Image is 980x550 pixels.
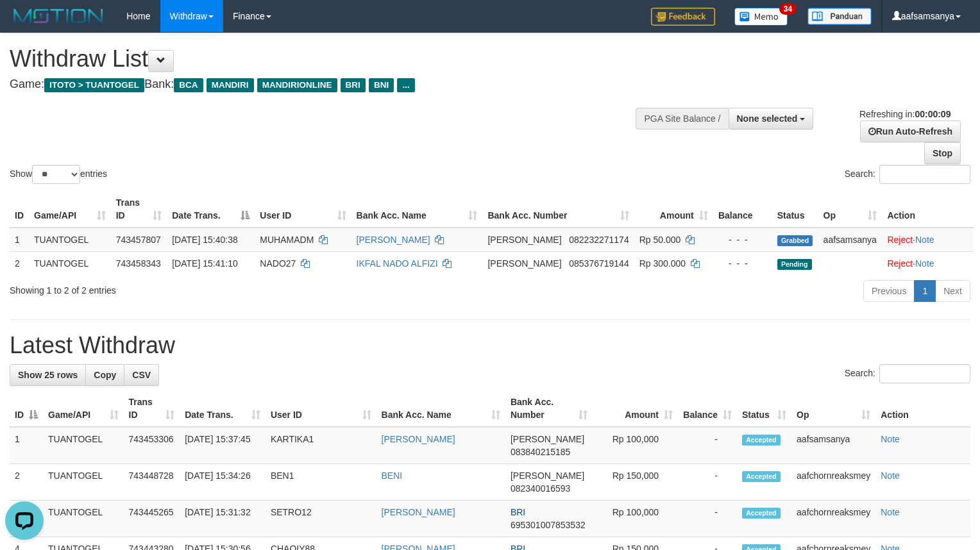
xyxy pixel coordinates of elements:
[881,507,900,517] a: Note
[569,258,629,269] span: Copy 085376719144 to clipboard
[772,191,818,228] th: Status
[879,364,970,383] input: Search:
[116,258,161,269] span: 743458343
[729,108,814,129] button: None selected
[487,235,561,245] span: [PERSON_NAME]
[10,228,29,252] td: 1
[85,364,124,386] a: Copy
[505,390,593,427] th: Bank Acc. Number: activate to sort column ascending
[18,370,78,380] span: Show 25 rows
[207,78,254,92] span: MANDIRI
[882,191,974,228] th: Action
[10,165,107,184] label: Show entries
[111,191,167,228] th: Trans ID: activate to sort column ascending
[357,235,430,245] a: [PERSON_NAME]
[43,464,124,501] td: TUANTOGEL
[593,464,678,501] td: Rp 150,000
[875,390,970,427] th: Action
[257,78,337,92] span: MANDIRIONLINE
[260,258,296,269] span: NADO27
[639,235,681,245] span: Rp 50.000
[807,8,872,25] img: panduan.png
[879,165,970,184] input: Search:
[10,464,43,501] td: 2
[863,280,915,302] a: Previous
[779,3,797,15] span: 34
[180,427,266,464] td: [DATE] 15:37:45
[915,109,950,119] strong: 00:00:09
[10,191,29,228] th: ID
[634,191,713,228] th: Amount: activate to sort column ascending
[43,501,124,537] td: TUANTOGEL
[29,228,111,252] td: TUANTOGEL
[124,501,180,537] td: 743445265
[124,464,180,501] td: 743448728
[351,191,483,228] th: Bank Acc. Name: activate to sort column ascending
[791,390,875,427] th: Op: activate to sort column ascending
[260,235,314,245] span: MUHAMADM
[914,280,936,302] a: 1
[172,258,237,269] span: [DATE] 15:41:10
[44,78,144,92] span: ITOTO > TUANTOGEL
[180,501,266,537] td: [DATE] 15:31:32
[511,471,584,481] span: [PERSON_NAME]
[742,435,781,446] span: Accepted
[29,251,111,275] td: TUANTOGEL
[593,427,678,464] td: Rp 100,000
[357,258,438,269] a: IKFAL NADO ALFIZI
[678,464,737,501] td: -
[180,464,266,501] td: [DATE] 15:34:26
[174,78,203,92] span: BCA
[511,434,584,444] span: [PERSON_NAME]
[678,501,737,537] td: -
[882,228,974,252] td: ·
[266,501,376,537] td: SETRO12
[255,191,351,228] th: User ID: activate to sort column ascending
[845,165,970,184] label: Search:
[10,78,641,91] h4: Game: Bank:
[10,364,86,386] a: Show 25 rows
[887,258,913,269] a: Reject
[382,434,455,444] a: [PERSON_NAME]
[859,109,950,119] span: Refreshing in:
[737,113,798,124] span: None selected
[43,427,124,464] td: TUANTOGEL
[180,390,266,427] th: Date Trans.: activate to sort column ascending
[124,427,180,464] td: 743453306
[382,507,455,517] a: [PERSON_NAME]
[915,258,934,269] a: Note
[376,390,505,427] th: Bank Acc. Name: activate to sort column ascending
[678,390,737,427] th: Balance: activate to sort column ascending
[569,235,629,245] span: Copy 082232271174 to clipboard
[935,280,970,302] a: Next
[341,78,366,92] span: BRI
[266,427,376,464] td: KARTIKA1
[718,233,767,246] div: - - -
[10,390,43,427] th: ID: activate to sort column descending
[167,191,255,228] th: Date Trans.: activate to sort column descending
[887,235,913,245] a: Reject
[511,483,570,494] span: Copy 082340016593 to clipboard
[791,501,875,537] td: aafchornreaksmey
[266,464,376,501] td: BEN1
[791,427,875,464] td: aafsamsanya
[860,121,961,142] a: Run Auto-Refresh
[593,390,678,427] th: Amount: activate to sort column ascending
[482,191,634,228] th: Bank Acc. Number: activate to sort column ascending
[678,427,737,464] td: -
[369,78,394,92] span: BNI
[713,191,772,228] th: Balance
[397,78,414,92] span: ...
[10,427,43,464] td: 1
[881,434,900,444] a: Note
[10,333,970,358] h1: Latest Withdraw
[777,259,812,270] span: Pending
[593,501,678,537] td: Rp 100,000
[172,235,237,245] span: [DATE] 15:40:38
[777,235,813,246] span: Grabbed
[382,471,403,481] a: BENI
[915,235,934,245] a: Note
[511,507,525,517] span: BRI
[718,257,767,270] div: - - -
[511,447,570,457] span: Copy 083840215185 to clipboard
